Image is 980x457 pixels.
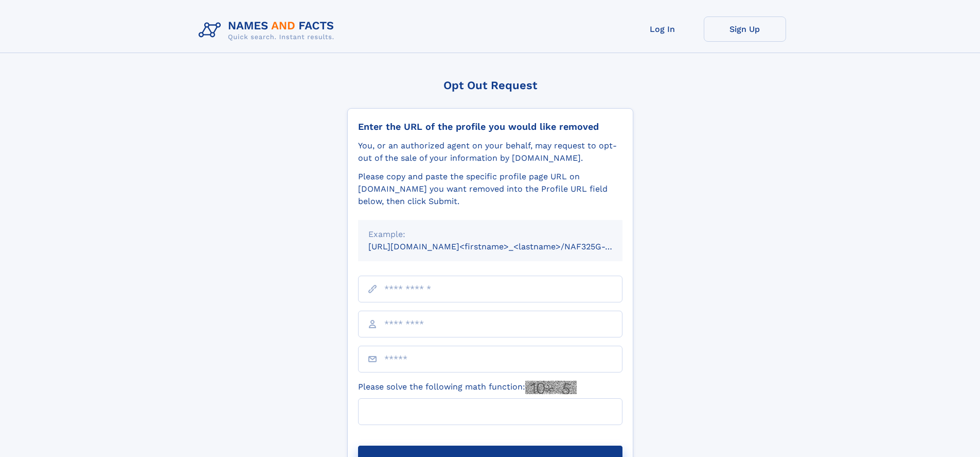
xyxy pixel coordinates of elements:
[704,16,786,42] a: Sign Up
[194,16,343,44] img: Logo Names and Facts
[358,171,622,208] div: Please copy and paste the specific profile page URL on [DOMAIN_NAME] you want removed into the Pr...
[347,79,633,92] div: Opt Out Request
[358,121,622,132] div: Enter the URL of the profile you would like removed
[368,228,612,241] div: Example:
[358,140,622,164] div: You, or an authorized agent on your behalf, may request to opt-out of the sale of your informatio...
[621,16,704,42] a: Log In
[368,242,642,251] small: [URL][DOMAIN_NAME]<firstname>_<lastname>/NAF325G-xxxxxxxx
[358,381,577,394] label: Please solve the following math function:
